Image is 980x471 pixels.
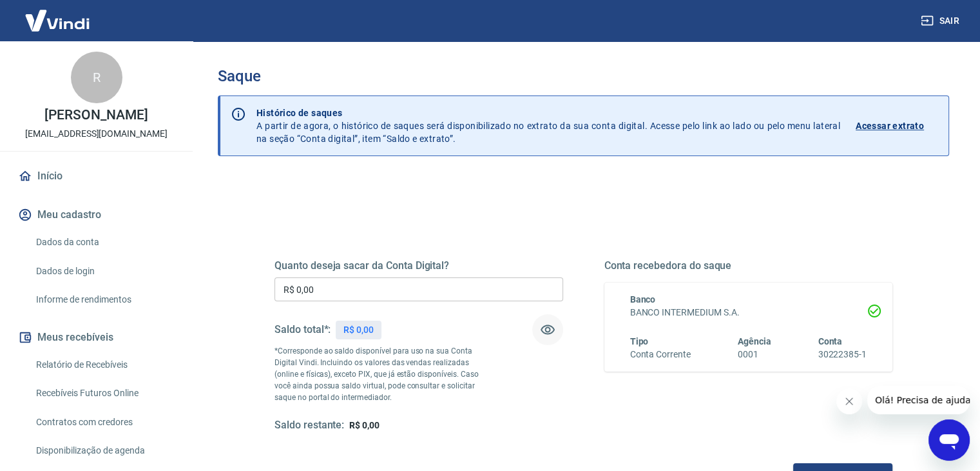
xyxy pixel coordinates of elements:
[856,106,938,145] a: Acessar extrato
[630,306,867,319] h6: BANCO INTERMEDIUM S.A.
[818,348,867,361] h6: 30222385-1
[274,259,563,272] h5: Quanto deseja sacar da Conta Digital?
[8,9,108,19] span: Olá! Precisa de ajuda?
[71,52,122,103] div: R
[31,437,177,464] a: Disponibilização de agenda
[218,67,949,85] h3: Saque
[349,420,380,430] span: R$ 0,00
[44,108,148,122] p: [PERSON_NAME]
[15,201,177,229] button: Meu cadastro
[31,409,177,436] a: Contratos com credores
[630,336,649,346] span: Tipo
[630,348,691,361] h6: Conta Corrente
[918,9,965,33] button: Sair
[738,336,771,346] span: Agência
[604,259,893,272] h5: Conta recebedora do saque
[274,419,344,432] h5: Saldo restante:
[31,380,177,406] a: Recebíveis Futuros Online
[274,345,491,403] p: *Corresponde ao saldo disponível para uso na sua Conta Digital Vindi. Incluindo os valores das ve...
[928,419,970,461] iframe: Botão para abrir a janela de mensagens
[343,323,374,337] p: R$ 0,00
[738,348,771,361] h6: 0001
[25,127,168,141] p: [EMAIL_ADDRESS][DOMAIN_NAME]
[256,106,840,119] p: Histórico de saques
[256,106,840,145] p: A partir de agora, o histórico de saques será disponibilizado no extrato da sua conta digital. Ac...
[867,386,970,414] iframe: Mensagem da empresa
[15,162,177,190] a: Início
[15,323,177,352] button: Meus recebíveis
[15,1,99,40] img: Vindi
[836,388,862,414] iframe: Fechar mensagem
[31,352,177,378] a: Relatório de Recebíveis
[818,336,842,346] span: Conta
[856,119,924,132] p: Acessar extrato
[630,294,656,305] span: Banco
[31,229,177,256] a: Dados da conta
[31,258,177,285] a: Dados de login
[31,286,177,313] a: Informe de rendimentos
[274,323,331,336] h5: Saldo total*:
